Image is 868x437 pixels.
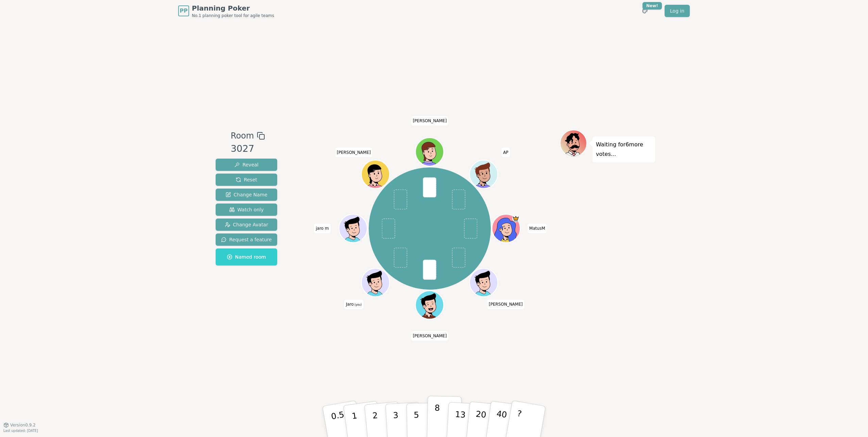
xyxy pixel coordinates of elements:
span: (you) [354,304,362,307]
div: 3027 [231,142,265,156]
span: Request a feature [221,236,272,243]
span: Named room [227,254,266,260]
span: MatusM is the host [513,215,520,222]
span: Click to change your name [501,148,510,157]
button: Watch only [216,204,277,216]
button: Version0.9.2 [3,422,36,428]
span: Click to change your name [411,331,449,341]
a: PPPlanning PokerNo.1 planning poker tool for agile teams [178,3,274,18]
span: Reset [236,176,257,183]
button: Request a feature [216,233,277,246]
span: Click to change your name [487,300,524,309]
span: Reveal [234,161,258,168]
p: Waiting for 6 more votes... [596,140,652,159]
button: Change Avatar [216,218,277,231]
div: New! [642,2,662,10]
button: Named room [216,248,277,265]
span: Click to change your name [528,224,547,233]
span: Last updated: [DATE] [3,429,38,433]
span: PP [180,7,187,15]
span: Change Avatar [225,221,268,228]
button: Click to change your avatar [362,269,389,296]
span: Watch only [229,206,264,213]
span: Version 0.9.2 [10,422,36,428]
span: Planning Poker [192,3,274,13]
button: Change Name [216,189,277,201]
span: Click to change your name [411,116,449,126]
span: Click to change your name [314,224,330,233]
span: Click to change your name [344,300,363,309]
span: No.1 planning poker tool for agile teams [192,13,274,18]
button: New! [639,5,651,17]
button: Reveal [216,159,277,171]
button: Reset [216,174,277,186]
span: Click to change your name [335,148,372,157]
span: Room [231,130,254,142]
span: Change Name [226,191,267,198]
a: Log in [665,5,690,17]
